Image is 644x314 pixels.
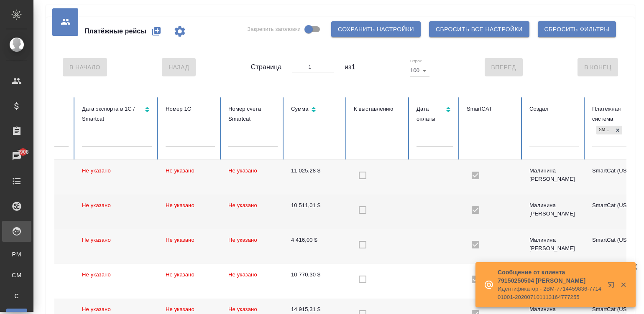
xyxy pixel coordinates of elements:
[291,104,340,116] div: Сортировка
[429,21,529,37] button: Сбросить все настройки
[498,285,602,301] p: Идентификатор - 2BM-7714459836-771401001-202007101113164777255
[82,202,111,208] span: Не указано
[529,104,579,114] div: Создал
[166,104,215,114] div: Номер 1С
[410,59,422,63] label: Строк
[251,62,282,72] span: Страница
[284,229,347,264] td: 4 416,00 $
[228,104,278,124] div: Номер счета Smartcat
[82,237,111,243] span: Не указано
[12,148,33,156] span: 3908
[247,25,301,33] span: Закрепить заголовки
[228,202,257,208] span: Не указано
[166,202,194,208] span: Не указано
[529,201,579,218] div: Малинина [PERSON_NAME]
[592,167,641,175] div: SmartCat (USD)
[592,236,641,244] div: SmartCat (USD)
[228,237,257,243] span: Не указано
[284,195,347,229] td: 10 511,01 $
[592,201,641,210] div: SmartCat (USD)
[284,160,347,195] td: 11 025,28 $
[6,267,27,284] a: CM
[615,281,632,289] button: Закрыть
[529,167,579,183] div: Малинина [PERSON_NAME]
[166,237,194,243] span: Не указано
[228,271,257,278] span: Не указано
[596,126,613,134] div: SmartCat (USD)
[6,288,27,304] a: С
[228,306,257,312] span: Не указано
[544,24,609,35] span: Сбросить фильтры
[166,306,194,312] span: Не указано
[603,276,623,296] button: Открыть в новой вкладке
[338,24,414,35] span: Сохранить настройки
[2,146,31,167] a: 3908
[592,305,641,314] div: SmartCat (USD)
[529,236,579,253] div: Малинина [PERSON_NAME]
[410,65,429,76] div: 100
[467,104,516,114] div: SmartCAT
[354,104,403,114] div: К выставлению
[538,21,616,37] button: Сбросить фильтры
[166,167,194,174] span: Не указано
[166,271,194,278] span: Не указано
[146,21,166,41] button: Создать
[331,21,421,37] button: Сохранить настройки
[592,104,641,124] div: Платёжная система
[228,167,257,174] span: Не указано
[284,264,347,299] td: 10 770,30 $
[10,292,23,300] span: С
[417,104,453,124] div: Сортировка
[345,62,355,72] span: из 1
[82,167,111,174] span: Не указано
[82,306,111,312] span: Не указано
[84,26,146,36] span: Платёжные рейсы
[82,104,152,124] div: Сортировка
[10,250,23,258] span: PM
[6,246,27,263] a: PM
[10,271,23,279] span: CM
[436,24,523,35] span: Сбросить все настройки
[498,268,602,285] p: Сообщение от клиента 79150250504 [PERSON_NAME]
[82,271,111,278] span: Не указано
